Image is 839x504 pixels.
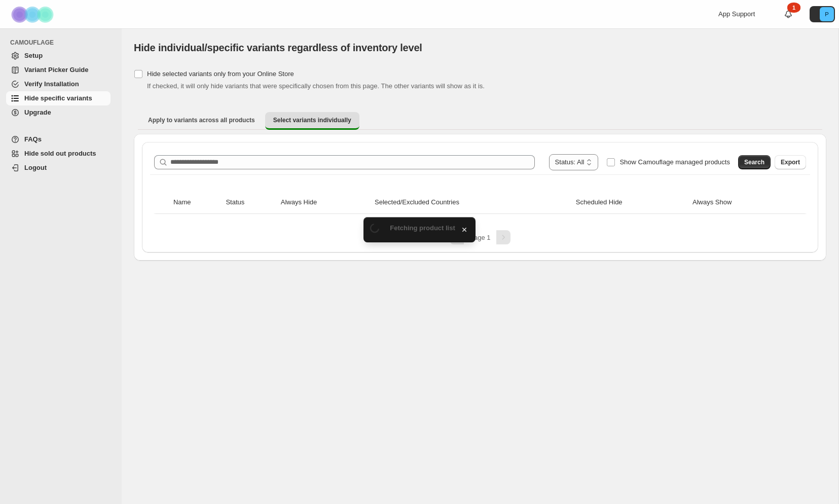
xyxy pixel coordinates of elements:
[6,132,111,147] a: FAQs
[781,158,800,166] span: Export
[787,3,800,13] div: 1
[6,91,111,105] a: Hide specific variants
[738,155,771,169] button: Search
[810,6,835,22] button: Avatar with initials P
[148,116,255,124] span: Apply to variants across all products
[6,63,111,77] a: Variant Picker Guide
[140,112,263,128] button: Apply to variants across all products
[6,49,111,63] a: Setup
[820,7,834,21] span: Avatar with initials P
[134,134,826,261] div: Select variants individually
[775,155,806,169] button: Export
[6,161,111,175] a: Logout
[6,77,111,91] a: Verify Installation
[170,191,223,214] th: Name
[24,94,92,102] span: Hide specific variants
[619,158,730,166] span: Show Camouflage managed products
[223,191,277,214] th: Status
[24,52,43,59] span: Setup
[6,147,111,161] a: Hide sold out products
[390,224,455,232] span: Fetching product list
[265,112,359,130] button: Select variants individually
[469,234,490,241] span: Page 1
[573,191,689,214] th: Scheduled Hide
[24,109,51,116] span: Upgrade
[24,135,42,143] span: FAQs
[825,11,828,17] text: P
[24,66,88,74] span: Variant Picker Guide
[24,164,47,171] span: Logout
[10,39,115,47] span: CAMOUFLAGE
[147,82,485,90] span: If checked, it will only hide variants that were specifically chosen from this page. The other va...
[372,191,573,214] th: Selected/Excluded Countries
[6,105,111,120] a: Upgrade
[689,191,790,214] th: Always Show
[718,10,755,18] span: App Support
[24,80,79,88] span: Verify Installation
[744,158,764,166] span: Search
[150,230,810,244] nav: Pagination
[8,1,59,28] img: Camouflage
[273,116,351,124] span: Select variants individually
[783,9,793,19] a: 1
[134,42,422,53] span: Hide individual/specific variants regardless of inventory level
[147,70,294,78] span: Hide selected variants only from your Online Store
[24,150,96,157] span: Hide sold out products
[278,191,372,214] th: Always Hide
